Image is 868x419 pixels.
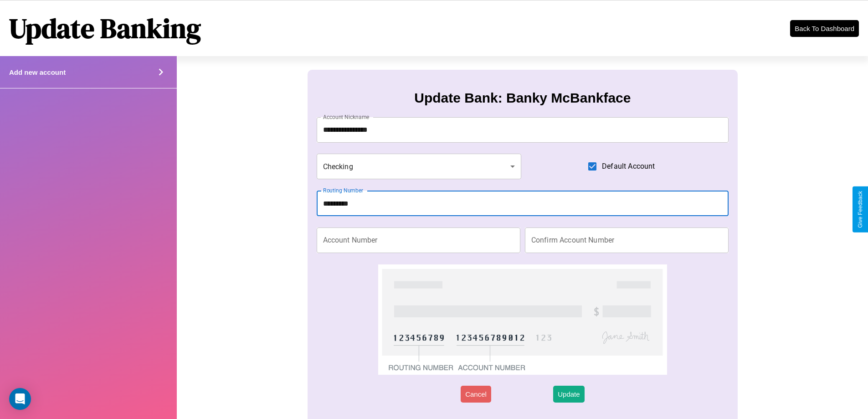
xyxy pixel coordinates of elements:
h1: Update Banking [9,10,201,47]
label: Account Nickname [323,113,370,121]
button: Cancel [461,386,491,403]
span: Default Account [602,161,655,172]
div: Give Feedback [857,191,863,228]
label: Routing Number [323,186,363,194]
div: Open Intercom Messenger [9,388,31,410]
h3: Update Bank: Banky McBankface [414,90,631,106]
button: Update [553,386,584,403]
button: Back To Dashboard [790,20,859,37]
div: Checking [317,154,522,179]
img: check [378,264,667,375]
h4: Add new account [9,68,66,76]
